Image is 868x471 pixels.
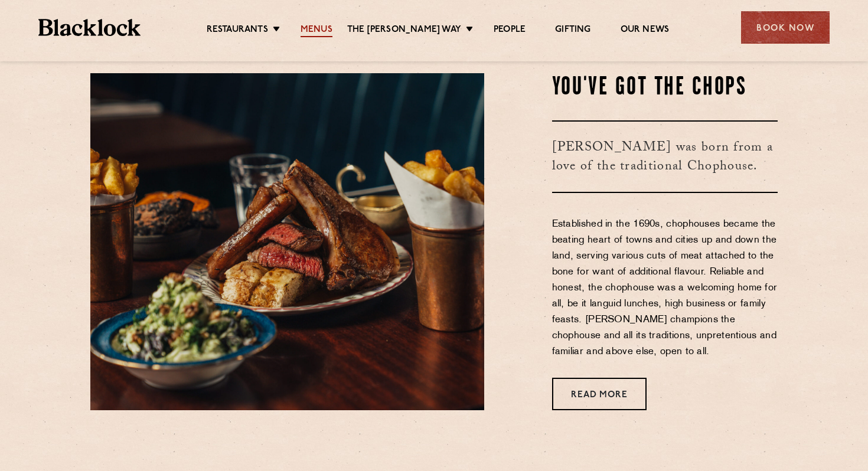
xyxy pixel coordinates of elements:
[552,120,778,193] h3: [PERSON_NAME] was born from a love of the traditional Chophouse.
[552,378,647,410] a: Read More
[38,19,141,36] img: BL_Textured_Logo-footer-cropped.svg
[347,24,461,37] a: The [PERSON_NAME] Way
[301,24,332,37] a: Menus
[621,24,670,37] a: Our News
[90,73,484,410] img: May25-Blacklock-AllIn-00417-scaled-e1752246198448.jpg
[207,24,268,37] a: Restaurants
[741,11,830,44] div: Book Now
[552,73,778,103] h2: You've Got The Chops
[494,24,526,37] a: People
[552,217,778,360] p: Established in the 1690s, chophouses became the beating heart of towns and cities up and down the...
[555,24,590,37] a: Gifting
